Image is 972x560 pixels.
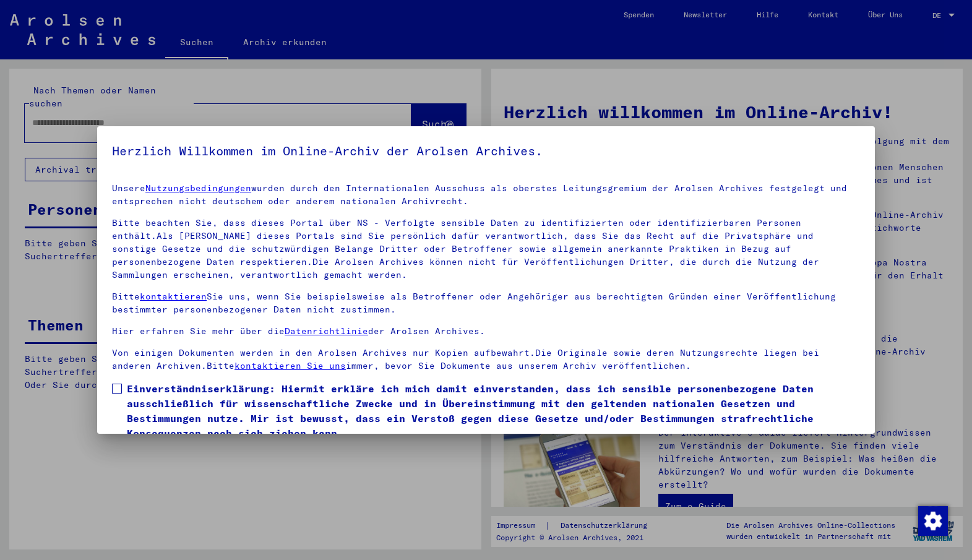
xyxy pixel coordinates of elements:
a: Nutzungsbedingungen [145,183,251,194]
p: Bitte Sie uns, wenn Sie beispielsweise als Betroffener oder Angehöriger aus berechtigten Gründen ... [112,290,860,316]
a: kontaktieren [140,291,207,302]
a: Datenrichtlinie [285,325,368,337]
a: kontaktieren Sie uns [234,360,346,371]
p: Unsere wurden durch den Internationalen Ausschuss als oberstes Leitungsgremium der Arolsen Archiv... [112,182,860,208]
p: Hier erfahren Sie mehr über die der Arolsen Archives. [112,325,860,338]
span: Einverständniserklärung: Hiermit erkläre ich mich damit einverstanden, dass ich sensible personen... [127,381,860,441]
p: Bitte beachten Sie, dass dieses Portal über NS - Verfolgte sensible Daten zu identifizierten oder... [112,217,860,282]
p: Von einigen Dokumenten werden in den Arolsen Archives nur Kopien aufbewahrt.Die Originale sowie d... [112,347,860,373]
h5: Herzlich Willkommen im Online-Archiv der Arolsen Archives. [112,141,860,161]
img: Zustimmung ändern [918,506,948,536]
